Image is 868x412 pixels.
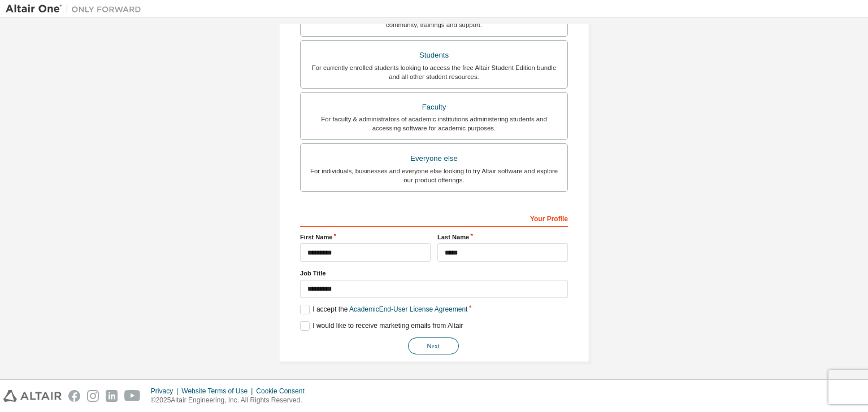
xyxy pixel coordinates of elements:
p: © 2025 Altair Engineering, Inc. All Rights Reserved. [151,396,311,405]
img: instagram.svg [87,390,99,402]
div: For individuals, businesses and everyone else looking to try Altair software and explore our prod... [307,166,561,185]
a: Academic End-User License Agreement [349,305,467,313]
img: facebook.svg [68,390,80,402]
button: Next [408,338,459,354]
div: Everyone else [307,151,561,166]
label: I would like to receive marketing emails from Altair [300,321,463,331]
div: Faculty [307,99,561,115]
img: Altair One [6,3,147,15]
label: Job Title [300,269,568,278]
div: Your Profile [300,209,568,227]
img: altair_logo.svg [3,390,62,402]
label: First Name [300,233,431,242]
div: For faculty & administrators of academic institutions administering students and accessing softwa... [307,115,561,133]
div: Website Terms of Use [181,387,256,396]
div: Cookie Consent [256,387,311,396]
div: Students [307,47,561,63]
img: linkedin.svg [106,390,118,402]
label: I accept the [300,305,467,314]
div: For currently enrolled students looking to access the free Altair Student Edition bundle and all ... [307,63,561,81]
div: Privacy [151,387,181,396]
img: youtube.svg [124,390,141,402]
label: Last Name [437,233,568,242]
